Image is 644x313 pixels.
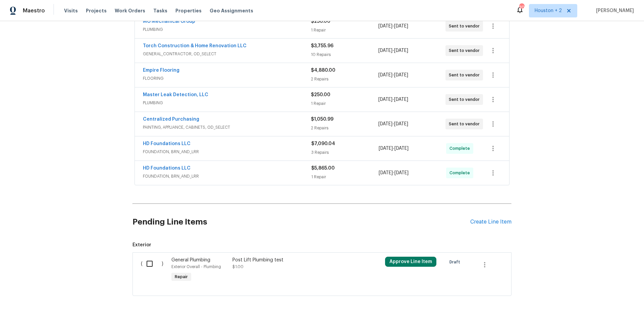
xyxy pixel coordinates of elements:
span: Sent to vendor [449,121,482,127]
div: 2 Repairs [311,76,378,82]
span: Repair [172,273,191,280]
a: Torch Construction & Home Renovation LLC [143,44,247,48]
a: HD Foundations LLC [143,166,191,171]
span: $1.00 [232,265,244,269]
span: [DATE] [394,97,408,102]
span: General Plumbing [171,258,210,262]
span: $250.00 [311,19,330,24]
span: [DATE] [378,73,392,77]
span: Exterior [132,242,512,248]
span: - [378,96,408,103]
a: HD Foundations LLC [143,141,191,146]
span: FLOORING [143,75,311,82]
div: 2 Repairs [311,125,378,131]
span: - [378,121,408,127]
span: [DATE] [378,24,392,28]
div: 1 Repair [311,100,378,107]
div: 1 Repair [311,27,378,34]
span: [DATE] [379,171,393,175]
span: [DATE] [394,73,408,77]
span: Draft [449,259,463,265]
span: - [378,23,408,29]
span: PLUMBING [143,100,311,106]
button: Approve Line Item [385,257,436,267]
span: Exterior Overall - Plumbing [171,265,221,269]
span: Visits [64,7,78,14]
span: GENERAL_CONTRACTOR, OD_SELECT [143,51,311,57]
span: [DATE] [378,122,392,126]
span: [DATE] [394,48,408,53]
span: Complete [449,170,473,176]
span: - [378,72,408,78]
div: 30 [519,4,524,11]
span: Houston + 2 [535,7,562,14]
span: [DATE] [394,24,408,28]
span: $4,880.00 [311,68,335,73]
span: $3,755.96 [311,44,333,48]
a: Master Leak Detection, LLC [143,92,208,97]
div: Create Line Item [470,219,512,225]
span: [DATE] [394,146,409,151]
span: [DATE] [394,122,408,126]
span: $1,050.99 [311,117,333,122]
div: 1 Repair [311,174,379,180]
span: Sent to vendor [449,47,482,54]
span: - [378,47,408,54]
div: 10 Repairs [311,51,378,58]
span: [PERSON_NAME] [593,7,634,14]
span: Tasks [153,8,167,13]
a: Empire Flooring [143,68,179,73]
span: Sent to vendor [449,72,482,78]
span: [DATE] [394,171,409,175]
span: $7,090.04 [311,141,335,146]
span: FOUNDATION, BRN_AND_LRR [143,173,311,180]
div: Post Lift Plumbing test [232,257,351,263]
div: 3 Repairs [311,149,379,156]
span: Sent to vendor [449,96,482,103]
span: Geo Assignments [210,7,253,14]
span: Work Orders [115,7,145,14]
span: Projects [86,7,107,14]
span: FOUNDATION, BRN_AND_LRR [143,148,311,155]
div: ( ) [139,255,169,286]
span: [DATE] [378,48,392,53]
span: PLUMBING [143,26,311,33]
span: Maestro [23,7,45,14]
span: - [379,170,409,176]
span: $250.00 [311,92,330,97]
span: [DATE] [378,97,392,102]
span: $5,865.00 [311,166,335,171]
h2: Pending Line Items [132,206,470,238]
a: Centralized Purchasing [143,117,199,122]
span: Sent to vendor [449,23,482,29]
span: Properties [175,7,202,14]
span: PAINTING, APPLIANCE, CABINETS, OD_SELECT [143,124,311,131]
span: [DATE] [379,146,393,151]
span: Complete [449,145,473,152]
span: - [379,145,409,152]
a: MG Mechanical Group [143,19,195,24]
